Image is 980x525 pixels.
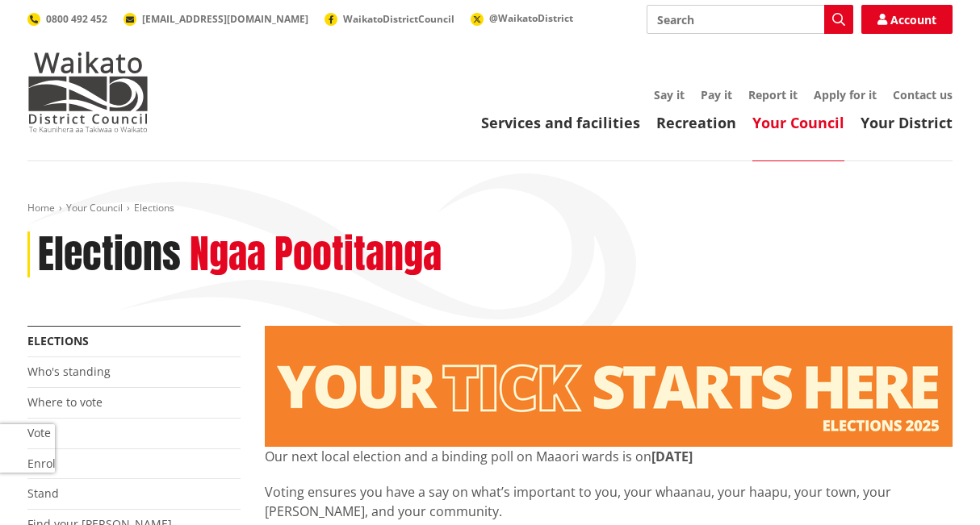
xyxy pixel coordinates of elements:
h2: Ngaa Pootitanga [190,231,442,278]
a: Where to vote [27,394,103,410]
strong: [DATE] [651,448,693,465]
a: Services and facilities [481,113,640,132]
a: Apply for it [814,87,877,102]
span: @WaikatoDistrict [489,11,573,25]
input: Search input [647,5,853,34]
a: Say it [654,87,685,102]
span: [EMAIL_ADDRESS][DOMAIN_NAME] [142,12,308,26]
a: Elections [27,333,89,348]
span: Elections [134,201,174,215]
a: Recreation [656,113,736,132]
a: Account [861,5,953,34]
h1: Elections [38,231,181,278]
a: Report it [748,87,798,102]
nav: breadcrumb [27,202,953,215]
a: WaikatoDistrictCouncil [325,12,454,26]
span: 0800 492 452 [46,12,107,26]
a: Who's standing [27,364,111,379]
a: Contact us [893,87,953,102]
a: [EMAIL_ADDRESS][DOMAIN_NAME] [124,12,308,26]
a: Your Council [752,113,844,132]
p: Voting ensures you have a say on what’s important to you, your whaanau, your haapu, your town, yo... [265,482,953,521]
a: Your District [861,113,953,132]
a: 0800 492 452 [27,12,107,26]
a: Pay it [701,87,732,102]
a: @WaikatoDistrict [471,11,573,25]
a: Stand [27,485,59,501]
p: Our next local election and a binding poll on Maaori wards is on [265,447,953,466]
img: Elections - Website banner [265,326,953,447]
img: Waikato District Council - Te Kaunihera aa Takiwaa o Waikato [27,52,149,132]
a: Home [27,201,55,215]
span: WaikatoDistrictCouncil [343,12,454,26]
a: Your Council [66,201,123,215]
